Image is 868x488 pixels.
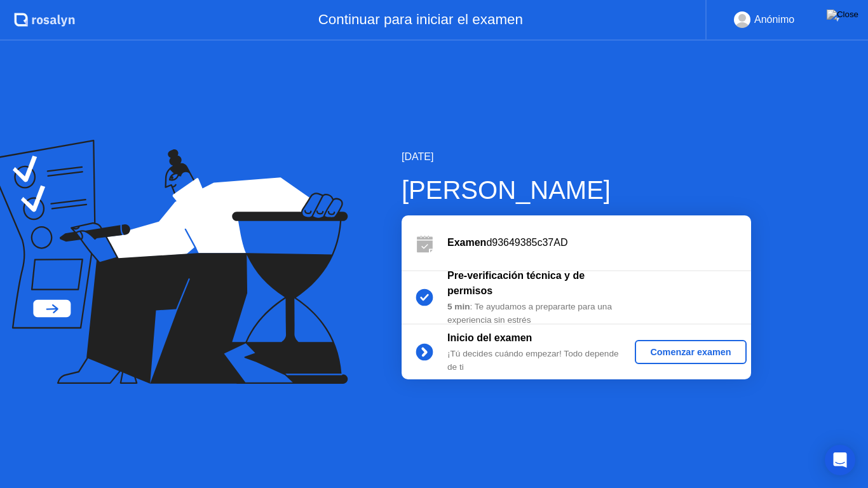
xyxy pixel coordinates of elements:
div: [PERSON_NAME] [402,171,751,209]
b: 5 min [447,302,470,311]
div: : Te ayudamos a prepararte para una experiencia sin estrés [447,301,630,327]
button: Comenzar examen [635,340,746,364]
div: Comenzar examen [640,347,741,357]
b: Inicio del examen [447,332,532,343]
div: Open Intercom Messenger [825,445,855,475]
b: Examen [447,237,486,248]
div: d93649385c37AD [447,235,751,250]
img: Close [827,10,858,20]
div: [DATE] [402,149,751,165]
div: Anónimo [754,11,794,28]
div: ¡Tú decides cuándo empezar! Todo depende de ti [447,348,630,374]
b: Pre-verificación técnica y de permisos [447,270,585,296]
